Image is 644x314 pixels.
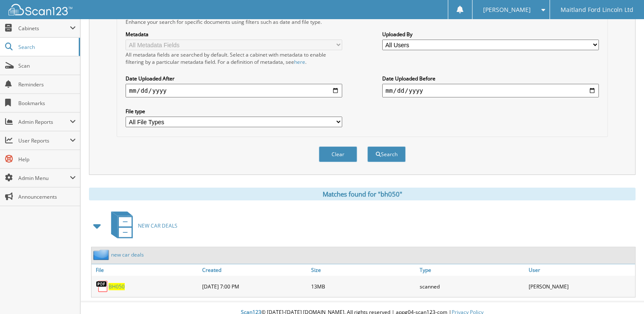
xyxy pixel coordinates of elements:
span: NEW CAR DEALS [138,222,177,229]
span: Search [18,43,74,51]
input: end [382,84,599,97]
img: folder2.png [93,249,111,260]
a: new car deals [111,251,144,258]
label: Uploaded By [382,31,599,38]
button: Clear [319,146,357,162]
a: Size [309,264,418,276]
span: User Reports [18,137,70,144]
label: Date Uploaded Before [382,75,599,82]
div: [PERSON_NAME] [527,278,635,295]
a: User [527,264,635,276]
input: start [126,84,342,97]
a: File [92,264,200,276]
a: here [294,58,305,66]
span: Admin Reports [18,118,70,126]
div: 13MB [309,278,418,295]
a: BH050 [109,283,125,290]
span: Scan [18,62,76,69]
img: scan123-logo-white.svg [9,4,72,15]
span: Announcements [18,193,76,200]
img: PDF.png [96,280,109,293]
div: scanned [418,278,526,295]
span: Cabinets [18,25,70,32]
a: Created [200,264,309,276]
span: Reminders [18,81,76,88]
div: Matches found for "bh050" [89,188,635,200]
div: All metadata fields are searched by default. Select a cabinet with metadata to enable filtering b... [126,51,342,66]
button: Search [367,146,406,162]
label: Date Uploaded After [126,75,342,82]
span: [PERSON_NAME] [483,7,531,12]
label: File type [126,108,342,115]
a: NEW CAR DEALS [106,209,177,243]
div: Enhance your search for specific documents using filters such as date and file type. [121,18,603,26]
span: Bookmarks [18,100,76,107]
span: Admin Menu [18,174,70,182]
span: Maitland Ford Lincoln Ltd [561,7,633,12]
div: [DATE] 7:00 PM [200,278,309,295]
a: Type [418,264,526,276]
iframe: Chat Widget [601,273,644,314]
label: Metadata [126,31,342,38]
span: Help [18,156,76,163]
